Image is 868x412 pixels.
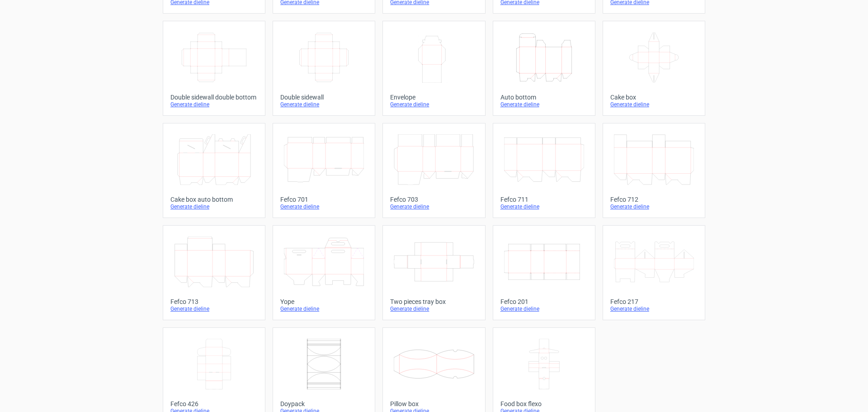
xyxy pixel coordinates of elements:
a: Auto bottomGenerate dieline [493,21,595,116]
a: Cake boxGenerate dieline [603,21,705,116]
div: Cake box [610,94,698,101]
div: Double sidewall double bottom [170,94,258,101]
div: Generate dieline [390,305,477,313]
div: Generate dieline [610,101,698,108]
a: Fefco 201Generate dieline [493,225,595,320]
div: Generate dieline [500,305,588,313]
div: Generate dieline [280,203,368,210]
a: Fefco 701Generate dieline [273,123,375,218]
div: Fefco 701 [280,196,368,203]
a: Double sidewallGenerate dieline [273,21,375,116]
a: Double sidewall double bottomGenerate dieline [163,21,265,116]
div: Pillow box [390,400,477,407]
a: Cake box auto bottomGenerate dieline [163,123,265,218]
div: Cake box auto bottom [170,196,258,203]
div: Generate dieline [610,305,698,313]
div: Two pieces tray box [390,298,477,305]
div: Generate dieline [170,305,258,313]
div: Generate dieline [390,203,477,210]
div: Generate dieline [170,101,258,108]
div: Generate dieline [500,101,588,108]
div: Fefco 201 [500,298,588,305]
div: Generate dieline [390,101,477,108]
a: YopeGenerate dieline [273,225,375,320]
div: Fefco 703 [390,196,477,203]
div: Fefco 426 [170,400,258,407]
div: Fefco 711 [500,196,588,203]
div: Yope [280,298,368,305]
a: Two pieces tray boxGenerate dieline [382,225,485,320]
div: Auto bottom [500,94,588,101]
div: Food box flexo [500,400,588,407]
a: EnvelopeGenerate dieline [382,21,485,116]
div: Generate dieline [610,203,698,210]
a: Fefco 703Generate dieline [382,123,485,218]
div: Fefco 713 [170,298,258,305]
div: Generate dieline [280,101,368,108]
div: Doypack [280,400,368,407]
a: Fefco 217Generate dieline [603,225,705,320]
div: Envelope [390,94,477,101]
div: Double sidewall [280,94,368,101]
div: Generate dieline [500,203,588,210]
div: Fefco 217 [610,298,698,305]
a: Fefco 712Generate dieline [603,123,705,218]
a: Fefco 711Generate dieline [493,123,595,218]
div: Generate dieline [170,203,258,210]
div: Fefco 712 [610,196,698,203]
div: Generate dieline [280,305,368,313]
a: Fefco 713Generate dieline [163,225,265,320]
